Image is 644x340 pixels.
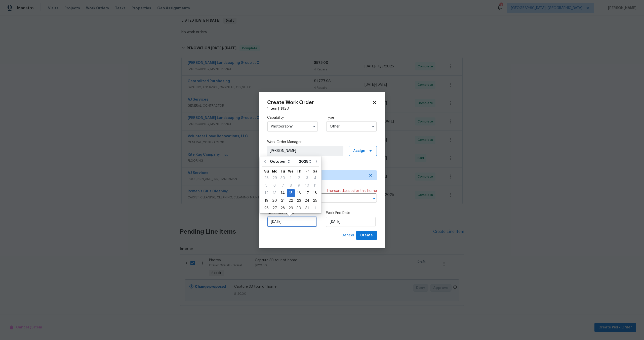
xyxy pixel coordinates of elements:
[279,204,287,212] div: Tue Oct 28 2025
[311,197,319,204] div: Sat Oct 25 2025
[262,182,270,189] div: Sun Oct 05 2025
[313,156,320,166] button: Go to next month
[279,182,287,189] div: 7
[356,231,377,240] button: Create
[279,205,287,212] div: 28
[295,189,303,197] div: Thu Oct 16 2025
[272,169,277,173] abbr: Monday
[339,231,356,240] button: Cancel
[311,175,319,182] div: 4
[262,182,270,189] div: 5
[279,174,287,182] div: Tue Sep 30 2025
[287,175,295,182] div: 1
[267,217,317,227] input: M/D/YYYY
[270,175,279,182] div: 29
[287,182,295,189] div: Wed Oct 08 2025
[311,205,319,212] div: 1
[287,174,295,182] div: Wed Oct 01 2025
[326,115,377,120] label: Type
[267,115,318,120] label: Capability
[287,197,295,204] div: Wed Oct 22 2025
[270,182,279,189] div: 6
[287,189,295,197] div: Wed Oct 15 2025
[262,189,270,197] div: Sun Oct 12 2025
[288,169,294,173] abbr: Wednesday
[370,195,377,202] button: Open
[342,189,345,193] span: 3
[295,190,303,197] div: 16
[267,121,318,132] input: Select...
[313,169,317,173] abbr: Saturday
[303,175,311,182] div: 3
[326,217,376,227] input: M/D/YYYY
[270,174,279,182] div: Mon Sep 29 2025
[287,197,295,204] div: 22
[262,197,270,204] div: Sun Oct 19 2025
[270,190,279,197] div: 13
[303,205,311,212] div: 31
[270,148,341,153] span: [PERSON_NAME]
[311,123,317,130] button: Show options
[269,158,298,165] select: Month
[264,169,269,173] abbr: Sunday
[311,182,319,189] div: 11
[303,174,311,182] div: Fri Oct 03 2025
[295,174,303,182] div: Thu Oct 02 2025
[295,197,303,204] div: Thu Oct 23 2025
[303,189,311,197] div: Fri Oct 17 2025
[270,197,279,204] div: Mon Oct 20 2025
[311,182,319,189] div: Sat Oct 11 2025
[295,205,303,212] div: 30
[327,188,377,193] span: There are case s for this home
[279,182,287,189] div: Tue Oct 07 2025
[279,175,287,182] div: 30
[267,140,377,145] label: Work Order Manager
[303,204,311,212] div: Fri Oct 31 2025
[261,156,269,166] button: Go to previous month
[262,175,270,182] div: 28
[303,182,311,189] div: 10
[262,190,270,197] div: 12
[295,182,303,189] div: Thu Oct 09 2025
[279,189,287,197] div: Tue Oct 14 2025
[270,182,279,189] div: Mon Oct 06 2025
[279,197,287,204] div: Tue Oct 21 2025
[311,204,319,212] div: Sat Nov 01 2025
[287,182,295,189] div: 8
[262,204,270,212] div: Sun Oct 26 2025
[298,158,313,165] select: Year
[326,210,377,216] label: Work End Date
[287,205,295,212] div: 29
[295,175,303,182] div: 2
[279,190,287,197] div: 14
[303,197,311,204] div: Fri Oct 24 2025
[303,190,311,197] div: 17
[295,204,303,212] div: Thu Oct 30 2025
[262,205,270,212] div: 26
[262,197,270,204] div: 19
[341,232,354,239] span: Cancel
[270,205,279,212] div: 27
[267,106,377,111] div: 1 item |
[311,197,319,204] div: 25
[311,189,319,197] div: Sat Oct 18 2025
[270,197,279,204] div: 20
[280,169,285,173] abbr: Tuesday
[270,204,279,212] div: Mon Oct 27 2025
[279,197,287,204] div: 21
[303,197,311,204] div: 24
[267,164,377,169] label: Trade Partner
[280,107,289,110] span: $ 120
[270,189,279,197] div: Mon Oct 13 2025
[295,182,303,189] div: 9
[287,204,295,212] div: Wed Oct 29 2025
[295,197,303,204] div: 23
[267,100,372,105] h2: Create Work Order
[287,190,295,197] div: 15
[297,169,301,173] abbr: Thursday
[326,121,377,132] input: Select...
[353,148,365,153] span: Assign
[311,174,319,182] div: Sat Oct 04 2025
[305,169,309,173] abbr: Friday
[262,174,270,182] div: Sun Sep 28 2025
